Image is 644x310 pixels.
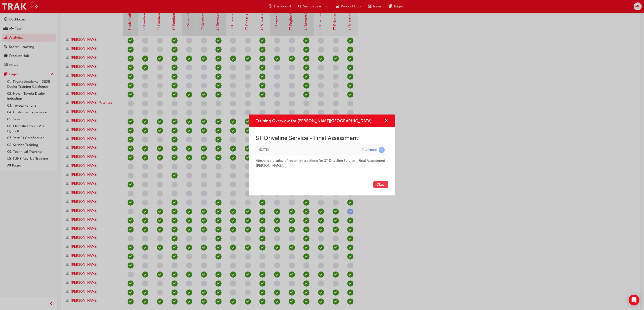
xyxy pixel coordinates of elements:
button: cross-icon [385,118,388,124]
div: Above is a display of recent interactions for ST Driveline Service - Final Assessment - [PERSON_N... [256,155,388,168]
span: learningRecordVerb_ATTEMPT-icon [379,147,385,153]
h2: ST Driveline Service - Final Assessment [256,135,388,142]
span: Training Overview for [PERSON_NAME][GEOGRAPHIC_DATA] [256,118,372,123]
button: Okay [373,181,388,188]
div: Attempted [362,148,377,152]
div: Open Intercom Messenger [629,295,639,306]
div: Wed Aug 27 2025 12:08:42 GMT+0930 (Australian Central Standard Time) [259,147,355,153]
div: Training Overview for Lachlan Caire [249,115,395,195]
span: cross-icon [385,119,388,123]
